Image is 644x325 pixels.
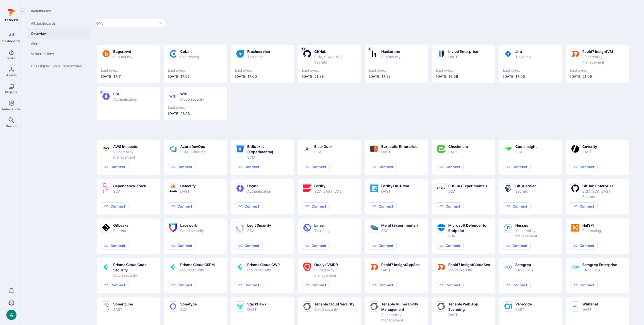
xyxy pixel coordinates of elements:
[515,189,537,194] div: Secrets
[101,74,156,79] span: [DATE] 17:11
[180,149,206,154] div: SCM, Ticketing
[180,228,204,233] div: Cloud security
[168,111,223,116] span: [DATE] 23:13
[101,163,128,171] button: Connect
[582,301,598,307] div: Whitehat
[314,228,330,233] div: Ticketing
[448,267,490,273] div: Cloud security
[515,228,558,239] div: Vulnerability management
[582,223,601,228] div: NetSPI
[180,91,204,97] div: Wiz
[369,281,397,289] button: Connect
[6,73,17,77] span: Assets
[168,105,223,110] span: Last sync:
[180,262,215,267] div: Prisma Cloud CSPM
[368,47,372,51] span: 2
[582,183,625,189] div: GitHub Enterprise
[235,74,290,79] span: [DATE] 17:00
[235,163,262,171] button: Connect
[168,163,195,171] button: Connect
[5,90,18,94] span: Projects
[436,202,464,210] button: Connect
[101,202,128,210] button: Connect
[180,144,206,149] div: Azure DevOps
[381,301,424,312] div: Tenable Vulnerability Management
[515,301,532,307] div: Veracode
[369,74,424,79] span: [DATE] 17:23
[113,262,156,273] div: Prisma Cloud Code Security
[247,267,280,273] div: Cloud security
[515,223,558,228] div: Nessus
[381,144,417,149] div: Burpsuite Enterprise
[27,28,90,39] a: Overview
[235,202,262,210] button: Connect
[168,91,223,116] a: WizCloud securityLast sync:[DATE] 23:13
[381,54,401,59] div: Bug bounty
[381,189,409,194] div: DAST
[168,74,223,79] span: [DATE] 17:05
[101,91,156,116] a: 2SSOAuthentication
[180,223,204,228] div: Lacework
[314,301,354,307] div: Tenable Cloud Security
[113,91,137,97] div: SSO
[6,124,16,128] span: Search
[27,18,90,28] a: All dashboards
[180,97,204,102] div: Cloud security
[381,267,420,273] div: DAST
[113,307,133,312] div: SAST
[369,68,424,73] span: Last sync:
[2,39,21,43] span: Dashboards
[570,49,625,79] a: Rapid7 InsightVMVulnerability managementLast sync:[DATE] 21:09
[503,242,531,250] button: Connect
[168,68,223,73] span: Last sync:
[503,163,531,171] button: Connect
[101,68,156,73] span: Last sync:
[582,54,625,65] div: Vulnerability management
[247,54,270,59] div: Ticketing
[31,64,86,68] span: Unassigned Code Repositories Overview
[582,144,597,149] div: Coverity
[180,189,196,194] div: DAST
[247,223,271,228] div: Legit Security
[247,262,280,267] div: Prisma Cloud CWP
[27,9,90,13] span: Dashboards
[113,189,146,194] div: SCA
[436,68,491,73] span: Last sync:
[113,49,133,54] div: Bugcrowd
[448,262,490,267] div: Rapid7 InsightCloudSec
[436,242,464,250] button: Connect
[27,39,90,49] a: Alerts
[247,154,290,160] div: SCM
[503,49,558,79] a: JiraTicketingLast sync:[DATE] 17:06
[314,54,357,65] div: SCM, SCA, SAST, Secrets
[436,163,464,171] button: Connect
[6,310,16,320] div: Arjan Dehar
[302,49,357,79] a: 12GitHubSCM, SCA, SAST, SecretsLast sync:[DATE] 21:38
[582,49,625,54] div: Rapid7 InsightVM
[113,301,133,307] div: SonarQube
[235,49,290,79] a: FreshserviceTicketingLast sync:[DATE] 17:00
[27,61,90,71] a: Unassigned Code Repositories Overview
[301,47,306,51] span: 12
[503,202,531,210] button: Connect
[113,273,156,278] div: Cloud security
[302,242,329,250] button: Connect
[314,267,357,278] div: Vulnerability management
[180,267,215,273] div: Cloud security
[113,149,156,160] div: Vulnerability management
[515,54,531,59] div: Ticketing
[247,189,271,194] div: Authentication
[582,189,625,199] div: SCM, SCA, SAST, Secrets
[436,49,491,79] a: Invicti EnterpriseDASTLast sync:[DATE] 16:56
[302,281,329,289] button: Connect
[113,97,137,102] div: Authentication
[369,163,397,171] button: Connect
[101,281,128,289] button: Connect
[113,144,156,149] div: AWS Inspector
[180,183,196,189] div: Detectify
[20,9,24,13] i: Expand navigation menu
[381,312,424,323] div: Vulnerability management
[369,202,397,210] button: Connect
[101,242,128,250] button: Connect
[6,310,16,320] img: ACg8ocLSa5mPYBaXNx3eFu_EmspyJX0laNWN7cXOFirfQ7srZveEpg=s96-c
